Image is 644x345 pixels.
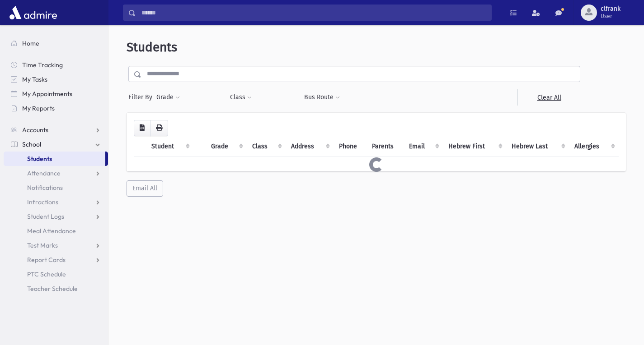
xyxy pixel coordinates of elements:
span: Student Logs [27,212,64,221]
span: Students [127,40,177,55]
input: Search [136,5,491,21]
th: Email [404,136,443,157]
span: My Tasks [22,75,47,83]
span: My Appointments [22,90,72,98]
th: Parents [367,136,404,157]
a: Teacher Schedule [4,281,108,296]
span: My Reports [22,104,55,112]
img: AdmirePro [7,4,59,22]
span: Meal Attendance [27,227,76,235]
a: My Appointments [4,87,108,101]
span: Teacher Schedule [27,285,78,293]
button: Class [230,89,252,106]
span: School [22,140,41,148]
a: Meal Attendance [4,224,108,238]
button: Print [150,120,168,136]
span: Test Marks [27,241,58,249]
a: Accounts [4,123,108,137]
span: Filter By [128,92,156,102]
span: clfrank [601,5,620,13]
button: Grade [156,89,180,106]
span: Notifications [27,184,63,192]
a: My Reports [4,101,108,115]
a: Report Cards [4,253,108,267]
a: Attendance [4,166,108,180]
span: Infractions [27,198,58,206]
span: Home [22,39,39,47]
a: Home [4,36,108,51]
span: User [601,13,620,20]
th: Student [146,136,193,157]
span: Report Cards [27,256,66,264]
a: Notifications [4,180,108,195]
a: My Tasks [4,72,108,87]
th: Hebrew Last [506,136,569,157]
span: Students [27,155,52,163]
button: Bus Route [304,89,340,106]
th: Grade [206,136,247,157]
span: PTC Schedule [27,270,66,278]
a: PTC Schedule [4,267,108,281]
a: School [4,137,108,152]
th: Allergies [569,136,619,157]
span: Attendance [27,169,61,177]
th: Class [247,136,286,157]
th: Address [286,136,334,157]
a: Infractions [4,195,108,209]
a: Students [4,152,105,166]
a: Clear All [517,89,580,106]
th: Hebrew First [443,136,506,157]
span: Accounts [22,126,48,134]
th: Phone [334,136,367,157]
button: CSV [134,120,150,136]
a: Student Logs [4,209,108,224]
span: Time Tracking [22,61,63,69]
a: Test Marks [4,238,108,253]
a: Time Tracking [4,58,108,72]
button: Email All [127,180,163,197]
